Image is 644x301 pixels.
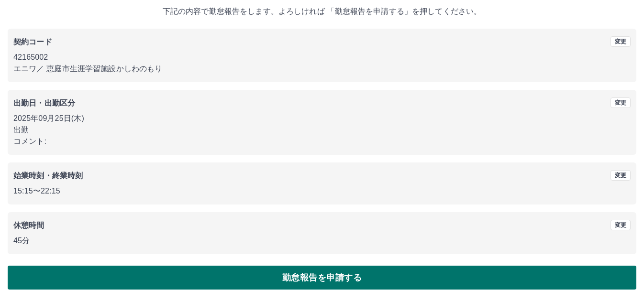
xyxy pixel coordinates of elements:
b: 休憩時間 [13,221,44,229]
p: 出勤 [13,124,631,136]
p: 下記の内容で勤怠報告をします。よろしければ 「勤怠報告を申請する」を押してください。 [8,6,636,17]
b: 契約コード [13,38,52,46]
button: 変更 [611,220,631,230]
p: 2025年09月25日(木) [13,113,631,124]
b: 出勤日・出勤区分 [13,99,75,107]
button: 勤怠報告を申請する [8,266,636,290]
b: 始業時刻・終業時刻 [13,172,83,180]
p: 42165002 [13,52,631,63]
button: 変更 [611,36,631,47]
p: 45分 [13,235,631,247]
p: 15:15 〜 22:15 [13,185,631,197]
button: 変更 [611,97,631,108]
p: エニワ ／ 恵庭市生涯学習施設かしわのもり [13,63,631,75]
p: コメント: [13,136,631,147]
button: 変更 [611,170,631,181]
